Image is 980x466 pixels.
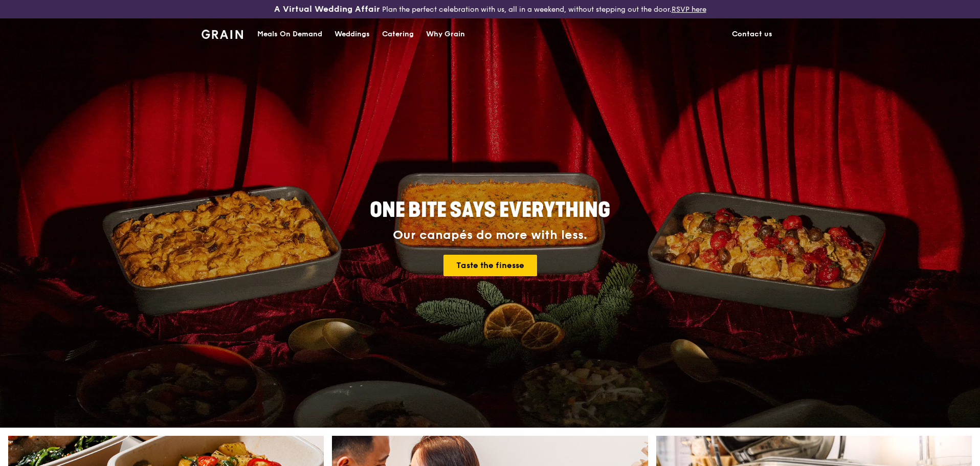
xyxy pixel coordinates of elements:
a: Catering [376,19,420,50]
div: Meals On Demand [257,19,322,50]
a: RSVP here [672,5,706,14]
a: GrainGrain [202,18,243,49]
a: Contact us [726,19,778,50]
div: Plan the perfect celebration with us, all in a weekend, without stepping out the door. [195,4,785,14]
h3: A Virtual Wedding Affair [274,4,380,14]
a: Taste the finesse [443,255,537,276]
a: Why Grain [420,19,471,50]
div: Why Grain [426,19,465,50]
a: Weddings [328,19,376,50]
span: ONE BITE SAYS EVERYTHING [370,198,610,223]
img: Grain [202,30,243,39]
div: Weddings [335,19,370,50]
div: Catering [382,19,414,50]
div: Our canapés do more with less. [306,228,674,242]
